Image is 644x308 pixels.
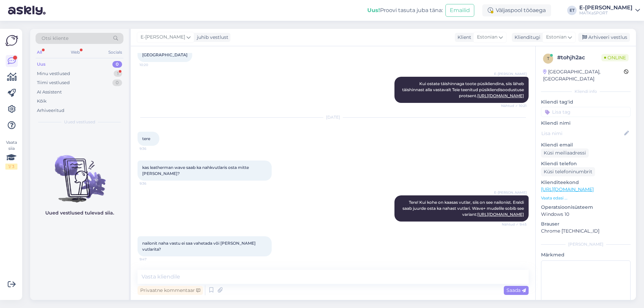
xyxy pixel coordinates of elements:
span: 9:36 [140,146,165,151]
div: [GEOGRAPHIC_DATA], [GEOGRAPHIC_DATA] [543,68,624,82]
span: E-[PERSON_NAME] [141,34,185,41]
div: Privaatne kommentaar [138,286,203,295]
span: [GEOGRAPHIC_DATA] [142,52,187,57]
span: Kui ostate täishinnaga toote püsikliendina, siis läheb täishinnast alla vastavalt Teie teenitud p... [402,81,525,98]
span: 9:47 [140,257,165,262]
p: Chrome [TECHNICAL_ID] [541,228,631,235]
b: Uus! [367,7,380,13]
span: Nähtud ✓ 9:45 [501,222,527,227]
p: Uued vestlused tulevad siia. [45,209,114,217]
div: 1 [114,70,122,77]
input: Lisa nimi [541,130,623,137]
div: Arhiveeri vestlus [578,33,630,42]
span: Online [601,54,629,61]
span: t [547,56,549,61]
span: E-[PERSON_NAME] [494,71,527,76]
span: 10:20 [140,62,165,67]
a: [URL][DOMAIN_NAME] [541,186,594,192]
div: Klienditugi [512,34,540,41]
div: Minu vestlused [37,70,70,77]
div: Proovi tasuta juba täna: [367,6,443,14]
div: Väljaspool tööaega [482,4,551,16]
div: AI Assistent [37,89,62,96]
p: Klienditeekond [541,179,631,186]
div: Klient [455,34,471,41]
p: Kliendi email [541,141,631,148]
div: [PERSON_NAME] [541,241,631,247]
div: ET [567,6,577,15]
a: E-[PERSON_NAME]MATKaSPORT [579,5,640,16]
div: MATKaSPORT [579,10,633,16]
div: 0 [112,79,122,86]
span: E-[PERSON_NAME] [494,190,527,195]
p: Windows 10 [541,211,631,218]
span: 9:36 [140,181,165,186]
span: Tere! Kui kohe on kaasas vutlar, siis on see nailonist. Eraldi saab juurde osta ka nahast vutlari... [402,200,525,217]
div: Tiimi vestlused [37,79,70,86]
div: Küsi meiliaadressi [541,148,589,158]
div: Web [69,48,81,57]
p: Märkmed [541,251,631,258]
p: Kliendi nimi [541,120,631,127]
img: Askly Logo [5,34,18,47]
input: Lisa tag [541,107,631,117]
span: Estonian [477,34,497,41]
span: kas leatherman wave saab ka nahkvutlaris osta mitte [PERSON_NAME]? [142,165,250,176]
span: tere [142,136,150,141]
div: 0 [112,61,122,68]
div: Küsi telefoninumbrit [541,167,595,176]
div: juhib vestlust [194,34,228,41]
p: Vaata edasi ... [541,195,631,201]
span: Estonian [546,34,567,41]
span: Nähtud ✓ 10:21 [501,103,527,108]
img: No chats [30,143,129,203]
p: Kliendi tag'id [541,99,631,106]
p: Brauser [541,221,631,228]
p: Kliendi telefon [541,160,631,167]
span: Uued vestlused [64,119,95,125]
div: All [36,48,43,57]
a: [URL][DOMAIN_NAME] [477,212,524,217]
div: [DATE] [138,114,529,120]
div: 1 / 3 [5,164,17,170]
span: Otsi kliente [42,35,68,42]
div: Kõik [37,98,47,105]
div: E-[PERSON_NAME] [579,5,633,10]
p: Operatsioonisüsteem [541,204,631,211]
div: # tohjh2ac [557,54,601,62]
div: Socials [107,48,123,57]
div: Uus [37,61,46,68]
a: [URL][DOMAIN_NAME] [477,93,524,98]
button: Emailid [445,4,474,17]
div: Arhiveeritud [37,107,64,114]
div: Kliendi info [541,88,631,95]
div: Vaata siia [5,139,17,170]
span: nailonit naha vastu ei saa vahetada või [PERSON_NAME] vutlarita? [142,241,257,252]
span: Saada [506,287,526,293]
